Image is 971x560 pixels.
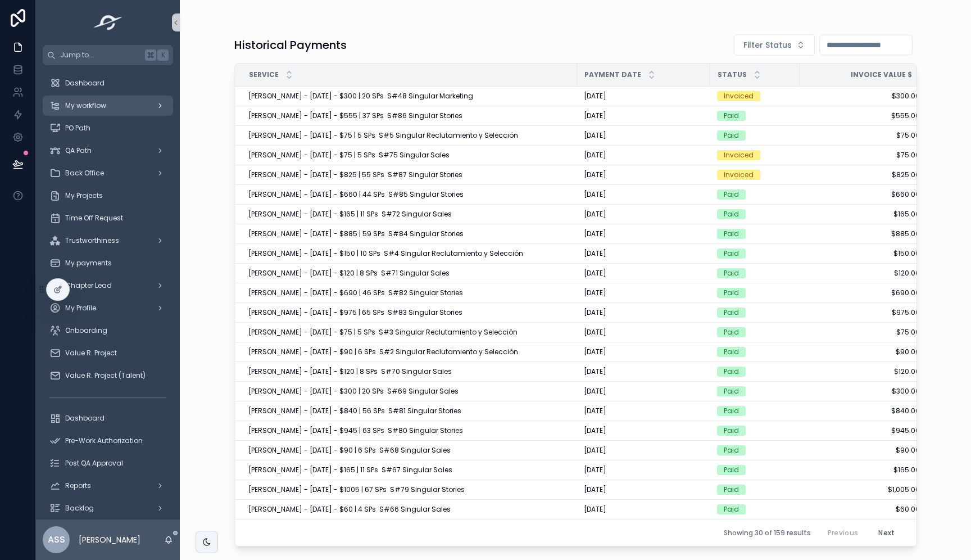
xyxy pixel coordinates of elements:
a: [DATE] [584,387,704,396]
a: [DATE] [584,170,704,179]
a: My Projects [43,186,173,206]
a: Paid [717,327,793,337]
a: [DATE] [584,151,704,160]
a: Value R. Project [43,343,173,363]
a: $75.00 [801,328,920,337]
a: Pre-Work Authorization [43,431,173,451]
a: Time Off Request [43,208,173,228]
span: [PERSON_NAME] - [DATE] - $60 | 4 SPs S#66 Singular Sales [248,505,451,514]
a: [PERSON_NAME] - [DATE] - $975 | 65 SPs S#83 Singular Stories [248,308,570,317]
a: Value R. Project (Talent) [43,365,173,386]
a: $60.00 [801,505,920,514]
a: [PERSON_NAME] - [DATE] - $60 | 4 SPs S#66 Singular Sales [248,505,570,514]
span: $120.00 [801,269,920,278]
a: Paid [717,426,793,436]
span: [DATE] [584,387,606,396]
a: Paid [717,189,793,200]
span: Trustworthiness [65,236,119,245]
a: [PERSON_NAME] - [DATE] - $690 | 46 SPs S#82 Singular Stories [248,288,570,297]
span: Onboarding [65,326,107,335]
span: Status [718,70,747,79]
span: [DATE] [584,210,606,219]
button: Jump to...K [43,45,173,65]
a: Paid [717,367,793,377]
div: Paid [724,268,739,278]
a: $165.00 [801,466,920,475]
a: [DATE] [584,328,704,337]
a: Paid [717,465,793,475]
a: [PERSON_NAME] - [DATE] - $945 | 63 SPs S#80 Singular Stories [248,426,570,435]
a: $825.00 [801,170,920,179]
a: Back Office [43,163,173,183]
span: My workflow [65,101,106,110]
span: $555.00 [801,111,920,120]
span: Backlog [65,504,94,513]
span: PO Path [65,124,90,133]
a: $75.00 [801,131,920,140]
a: [PERSON_NAME] - [DATE] - $840 | 56 SPs S#81 Singular Stories [248,407,570,416]
span: [PERSON_NAME] - [DATE] - $555 | 37 SPs S#86 Singular Stories [248,111,462,120]
a: Paid [717,229,793,239]
a: Reports [43,476,173,496]
a: [PERSON_NAME] - [DATE] - $825 | 55 SPs S#87 Singular Stories [248,170,570,179]
a: Chapter Lead [43,276,173,296]
a: [PERSON_NAME] - [DATE] - $75 | 5 SPs S#3 Singular Reclutamiento y Selección [248,328,570,337]
span: Showing 30 of 159 results [724,529,811,538]
div: Paid [724,426,739,436]
a: $945.00 [801,426,920,435]
span: [PERSON_NAME] - [DATE] - $300 | 20 SPs S#69 Singular Sales [248,387,459,396]
a: Paid [717,308,793,318]
span: $165.00 [801,210,920,219]
a: [DATE] [584,426,704,435]
a: Paid [717,268,793,278]
div: scrollable content [36,65,180,520]
div: Paid [724,327,739,337]
div: Paid [724,130,739,141]
a: $975.00 [801,308,920,317]
a: [DATE] [584,131,704,140]
span: [PERSON_NAME] - [DATE] - $120 | 8 SPs S#71 Singular Sales [248,269,450,278]
a: [PERSON_NAME] - [DATE] - $300 | 20 SPs S#48 Singular Marketing [248,92,570,101]
a: Paid [717,445,793,455]
span: [PERSON_NAME] - [DATE] - $150 | 10 SPs S#4 Singular Reclutamiento y Selección [248,249,523,258]
a: [PERSON_NAME] - [DATE] - $165 | 11 SPs S#67 Singular Sales [248,466,570,475]
span: Filter Status [743,39,792,51]
span: [PERSON_NAME] - [DATE] - $1005 | 67 SPs S#79 Singular Stories [248,485,465,494]
span: [PERSON_NAME] - [DATE] - $690 | 46 SPs S#82 Singular Stories [248,288,463,297]
span: [DATE] [584,485,606,494]
a: $660.00 [801,190,920,199]
a: PO Path [43,118,173,138]
a: [PERSON_NAME] - [DATE] - $90 | 6 SPs S#2 Singular Reclutamiento y Selección [248,347,570,356]
a: QA Path [43,141,173,161]
span: Time Off Request [65,214,123,223]
a: Onboarding [43,320,173,341]
span: Payment Date [584,70,641,79]
a: [PERSON_NAME] - [DATE] - $75 | 5 SPs S#75 Singular Sales [248,151,570,160]
div: Paid [724,347,739,357]
a: Paid [717,504,793,514]
a: Dashboard [43,408,173,428]
span: [PERSON_NAME] - [DATE] - $300 | 20 SPs S#48 Singular Marketing [248,92,473,101]
span: [DATE] [584,92,606,101]
span: [DATE] [584,446,606,455]
span: [DATE] [584,151,606,160]
span: Dashboard [65,79,105,88]
a: [DATE] [584,446,704,455]
span: [PERSON_NAME] - [DATE] - $75 | 5 SPs S#75 Singular Sales [248,151,450,160]
a: [PERSON_NAME] - [DATE] - $885 | 59 SPs S#84 Singular Stories [248,229,570,238]
span: [PERSON_NAME] - [DATE] - $825 | 55 SPs S#87 Singular Stories [248,170,462,179]
span: Service [249,70,279,79]
span: Chapter Lead [65,281,112,290]
div: Paid [724,288,739,298]
span: [DATE] [584,288,606,297]
span: [DATE] [584,466,606,475]
span: [DATE] [584,328,606,337]
span: [DATE] [584,111,606,120]
a: [PERSON_NAME] - [DATE] - $75 | 5 SPs S#5 Singular Reclutamiento y Selección [248,131,570,140]
a: Paid [717,288,793,298]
